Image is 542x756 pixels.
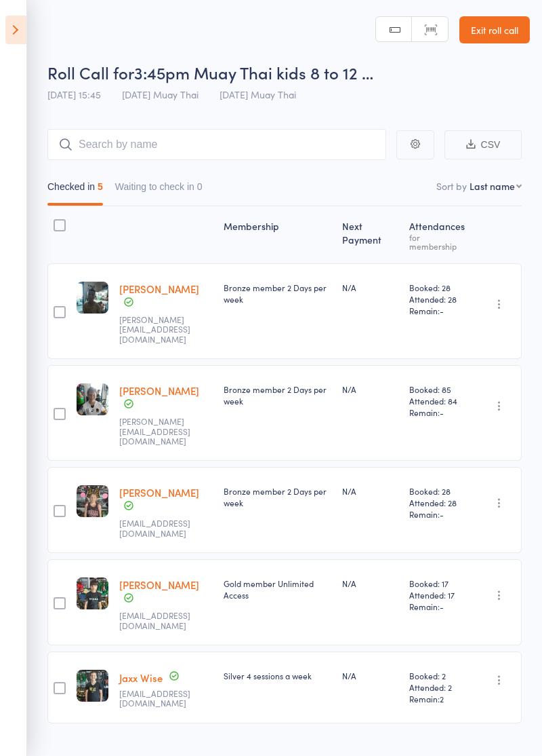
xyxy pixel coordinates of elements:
div: N/A [342,282,398,293]
span: [DATE] Muay Thai [220,88,296,101]
input: Search by name [47,129,386,160]
a: [PERSON_NAME] [119,282,199,296]
span: Attended: 28 [409,293,467,305]
button: Checked in5 [47,174,103,206]
button: Waiting to check in0 [115,174,203,206]
span: Booked: 85 [409,383,467,395]
span: Booked: 28 [409,485,467,497]
div: Atten­dances [404,212,472,257]
span: Remain: [409,305,467,316]
small: Jack@gmail.com [119,518,207,538]
div: N/A [342,383,398,395]
span: Remain: [409,407,467,418]
span: Attended: 28 [409,497,467,508]
label: Sort by [436,179,467,193]
div: Gold member Unlimited Access [224,578,331,601]
span: Attended: 2 [409,681,467,693]
span: - [440,601,444,612]
img: image1742970923.png [77,485,108,517]
span: Attended: 84 [409,395,467,407]
a: [PERSON_NAME] [119,383,199,398]
a: [PERSON_NAME] [119,578,199,592]
div: Next Payment [337,212,404,257]
div: for membership [409,233,467,250]
span: Remain: [409,508,467,520]
small: Travis@outlook.com [119,417,207,446]
div: Last name [470,179,515,193]
div: N/A [342,578,398,589]
img: image1750919671.png [77,578,108,609]
button: CSV [444,130,522,159]
small: Mitchell@gmail.com [119,315,207,344]
span: Roll Call for [47,61,134,83]
span: Remain: [409,693,467,704]
span: [DATE] 15:45 [47,88,101,101]
span: - [440,508,444,520]
a: Jaxx Wise [119,670,163,685]
small: Jack@gmail.com [119,689,207,708]
span: Attended: 17 [409,589,467,601]
div: Bronze member 2 Days per week [224,383,331,407]
div: 0 [197,181,203,192]
span: Booked: 2 [409,670,467,681]
span: - [440,407,444,418]
span: Booked: 17 [409,578,467,589]
div: 5 [98,181,103,192]
span: Remain: [409,601,467,612]
a: Exit roll call [459,16,530,43]
small: Jack@gmail.com [119,611,207,630]
span: Booked: 28 [409,282,467,293]
div: Bronze member 2 Days per week [224,485,331,508]
span: 2 [440,693,444,704]
div: N/A [342,485,398,497]
img: image1744266799.png [77,282,108,314]
div: Membership [218,212,337,257]
img: image1752471604.png [77,670,108,702]
a: [PERSON_NAME] [119,485,199,499]
div: Silver 4 sessions a week [224,670,331,681]
img: image1713249297.png [77,383,108,415]
span: [DATE] Muay Thai [122,88,199,101]
span: 3:45pm Muay Thai kids 8 to 12 … [134,61,373,83]
div: N/A [342,670,398,681]
div: Bronze member 2 Days per week [224,282,331,305]
span: - [440,305,444,316]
